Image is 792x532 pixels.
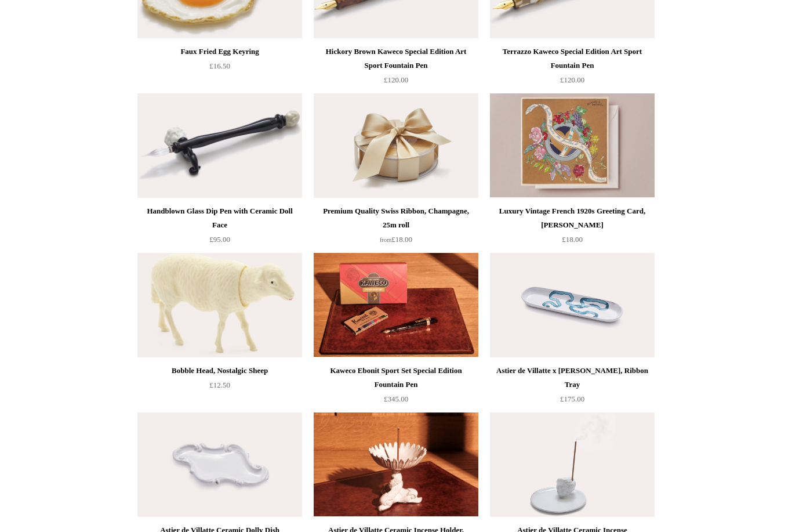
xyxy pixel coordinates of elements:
[317,45,475,73] div: Hickory Brown Kaweco Special Edition Art Sport Fountain Pen
[209,61,230,70] span: £16.50
[314,253,478,357] img: Kaweco Ebonit Sport Set Special Edition Fountain Pen
[380,235,412,244] span: £18.00
[137,93,302,198] img: Handblown Glass Dip Pen with Ceramic Doll Face
[490,412,655,517] a: Astier de Villatte Ceramic Incense Holder, Antoinette Astier de Villatte Ceramic Incense Holder, ...
[137,364,302,411] a: Bobble Head, Nostalgic Sheep £12.50
[380,237,391,243] span: from
[137,412,302,517] a: Astier de Villatte Ceramic Dolly Dish Astier de Villatte Ceramic Dolly Dish
[314,253,478,357] a: Kaweco Ebonit Sport Set Special Edition Fountain Pen Kaweco Ebonit Sport Set Special Edition Foun...
[137,253,302,357] img: Bobble Head, Nostalgic Sheep
[140,45,299,59] div: Faux Fried Egg Keyring
[493,45,652,73] div: Terrazzo Kaweco Special Edition Art Sport Fountain Pen
[560,395,584,403] span: £175.00
[490,93,655,198] img: Luxury Vintage French 1920s Greeting Card, Verlaine Poem
[137,93,302,198] a: Handblown Glass Dip Pen with Ceramic Doll Face Handblown Glass Dip Pen with Ceramic Doll Face
[314,412,478,517] img: Astier de Villatte Ceramic Incense Holder, Dauphin
[490,253,655,357] img: Astier de Villatte x John Derian, Ribbon Tray
[140,364,299,378] div: Bobble Head, Nostalgic Sheep
[384,75,408,84] span: £120.00
[209,381,230,389] span: £12.50
[137,412,302,517] img: Astier de Villatte Ceramic Dolly Dish
[137,253,302,357] a: Bobble Head, Nostalgic Sheep Bobble Head, Nostalgic Sheep
[209,235,230,244] span: £95.00
[490,364,655,411] a: Astier de Villatte x [PERSON_NAME], Ribbon Tray £175.00
[493,204,652,232] div: Luxury Vintage French 1920s Greeting Card, [PERSON_NAME]
[384,395,408,403] span: £345.00
[314,412,478,517] a: Astier de Villatte Ceramic Incense Holder, Dauphin Astier de Villatte Ceramic Incense Holder, Dau...
[562,235,583,244] span: £18.00
[314,204,478,252] a: Premium Quality Swiss Ribbon, Champagne, 25m roll from£18.00
[493,364,652,392] div: Astier de Villatte x [PERSON_NAME], Ribbon Tray
[490,93,655,198] a: Luxury Vintage French 1920s Greeting Card, Verlaine Poem Luxury Vintage French 1920s Greeting Car...
[314,93,478,198] a: Premium Quality Swiss Ribbon, Champagne, 25m roll Premium Quality Swiss Ribbon, Champagne, 25m roll
[314,364,478,411] a: Kaweco Ebonit Sport Set Special Edition Fountain Pen £345.00
[490,45,655,92] a: Terrazzo Kaweco Special Edition Art Sport Fountain Pen £120.00
[560,75,584,84] span: £120.00
[137,204,302,252] a: Handblown Glass Dip Pen with Ceramic Doll Face £95.00
[140,204,299,232] div: Handblown Glass Dip Pen with Ceramic Doll Face
[490,204,655,252] a: Luxury Vintage French 1920s Greeting Card, [PERSON_NAME] £18.00
[490,253,655,357] a: Astier de Villatte x John Derian, Ribbon Tray Astier de Villatte x John Derian, Ribbon Tray
[314,45,478,92] a: Hickory Brown Kaweco Special Edition Art Sport Fountain Pen £120.00
[317,204,475,232] div: Premium Quality Swiss Ribbon, Champagne, 25m roll
[317,364,475,392] div: Kaweco Ebonit Sport Set Special Edition Fountain Pen
[137,45,302,92] a: Faux Fried Egg Keyring £16.50
[490,412,655,517] img: Astier de Villatte Ceramic Incense Holder, Antoinette
[314,93,478,198] img: Premium Quality Swiss Ribbon, Champagne, 25m roll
